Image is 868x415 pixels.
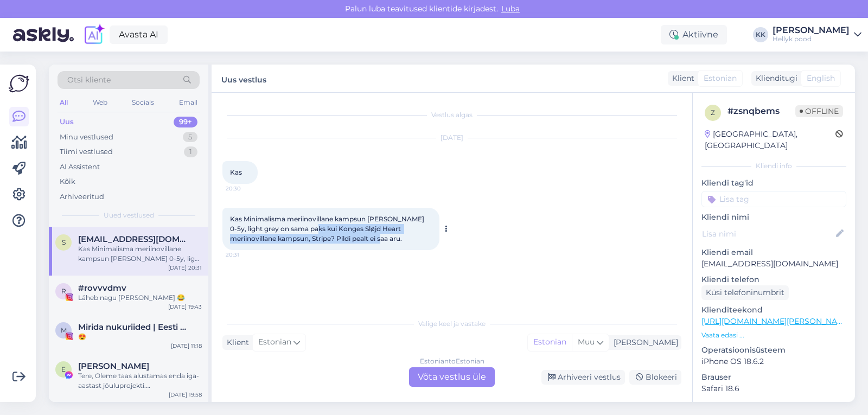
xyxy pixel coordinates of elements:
[78,234,191,244] span: Siretsilm@gmail.com
[78,332,202,342] div: 😍
[78,361,149,371] span: Emili Jürgen
[78,244,202,264] div: Kas Minimalisma meriinovillane kampsun [PERSON_NAME] 0-5y, light grey on sama paks kui Konges Slø...
[171,342,202,350] div: [DATE] 11:18
[67,74,111,86] span: Otsi kliente
[60,162,100,173] div: AI Assistent
[183,132,197,143] div: 5
[61,326,67,334] span: M
[258,336,291,348] span: Estonian
[668,73,694,84] div: Klient
[130,95,156,110] div: Socials
[751,73,797,84] div: Klienditugi
[773,26,850,35] div: [PERSON_NAME]
[174,117,197,127] div: 99+
[629,370,681,385] div: Blokeeri
[701,177,846,189] p: Kliendi tag'id
[168,303,202,311] div: [DATE] 19:43
[773,35,850,43] div: Hellyk pood
[226,251,266,259] span: 20:31
[9,73,29,94] img: Askly Logo
[60,176,75,187] div: Kõik
[78,371,202,391] div: Tere, Oleme taas alustamas enda iga-aastast jõuluprojekti. [PERSON_NAME] saime kontaktid Tartu la...
[62,238,66,246] span: S
[701,191,846,207] input: Lisa tag
[184,146,197,157] div: 1
[701,258,846,270] p: [EMAIL_ADDRESS][DOMAIN_NAME]
[578,337,595,347] span: Muu
[701,372,846,383] p: Brauser
[60,146,113,157] div: Tiimi vestlused
[60,117,74,127] div: Uus
[795,105,843,117] span: Offline
[169,391,202,399] div: [DATE] 19:58
[711,108,715,117] span: z
[222,319,681,329] div: Valige keel ja vastake
[82,23,105,46] img: explore-ai
[60,191,104,202] div: Arhiveeritud
[78,293,202,303] div: Läheb nagu [PERSON_NAME] 😂
[221,71,266,86] label: Uus vestlus
[177,95,200,110] div: Email
[727,105,795,118] div: # zsnqbems
[222,133,681,143] div: [DATE]
[609,337,678,348] div: [PERSON_NAME]
[705,129,835,151] div: [GEOGRAPHIC_DATA], [GEOGRAPHIC_DATA]
[701,356,846,367] p: iPhone OS 18.6.2
[661,25,727,44] div: Aktiivne
[702,228,834,240] input: Lisa nimi
[222,110,681,120] div: Vestlus algas
[753,27,768,42] div: KK
[701,247,846,258] p: Kliendi email
[701,304,846,316] p: Klienditeekond
[701,344,846,356] p: Operatsioonisüsteem
[110,25,168,44] a: Avasta AI
[104,210,154,220] span: Uued vestlused
[420,356,484,366] div: Estonian to Estonian
[773,26,861,43] a: [PERSON_NAME]Hellyk pood
[91,95,110,110] div: Web
[222,337,249,348] div: Klient
[168,264,202,272] div: [DATE] 20:31
[528,334,572,350] div: Estonian
[498,4,523,14] span: Luba
[61,287,66,295] span: r
[60,132,113,143] div: Minu vestlused
[704,73,737,84] span: Estonian
[701,212,846,223] p: Kliendi nimi
[701,330,846,340] p: Vaata edasi ...
[701,383,846,394] p: Safari 18.6
[230,215,426,242] span: Kas Minimalisma meriinovillane kampsun [PERSON_NAME] 0-5y, light grey on sama paks kui Konges Slø...
[78,283,126,293] span: #rovvvdmv
[701,161,846,171] div: Kliendi info
[61,365,66,373] span: E
[541,370,625,385] div: Arhiveeri vestlus
[226,184,266,193] span: 20:30
[701,274,846,285] p: Kliendi telefon
[701,316,851,326] a: [URL][DOMAIN_NAME][PERSON_NAME]
[78,322,191,332] span: Mirida nukuriided | Eesti käsitöö 🇪🇪
[58,95,70,110] div: All
[230,168,242,176] span: Kas
[701,285,789,300] div: Küsi telefoninumbrit
[409,367,495,387] div: Võta vestlus üle
[807,73,835,84] span: English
